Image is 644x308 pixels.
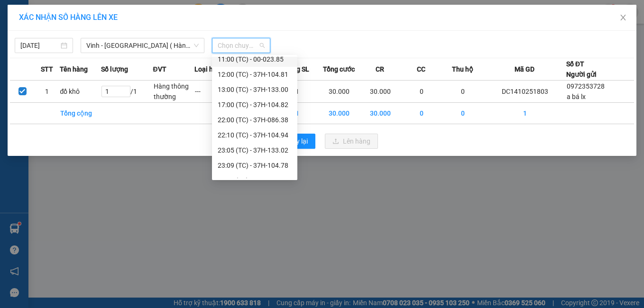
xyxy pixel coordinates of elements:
[484,103,566,124] td: 1
[5,51,11,98] img: logo
[153,81,194,103] td: Hàng thông thường
[359,81,401,103] td: 30.000
[442,103,483,124] td: 0
[13,40,83,72] span: [GEOGRAPHIC_DATA], [GEOGRAPHIC_DATA] ↔ [GEOGRAPHIC_DATA]
[401,81,442,103] td: 0
[194,64,224,74] span: Loại hàng
[566,59,597,80] div: Số ĐT Người gửi
[218,38,265,53] span: Chọn chuyến
[567,82,605,90] span: 0972353728
[60,81,101,103] td: đồ khô
[442,81,483,103] td: 0
[452,64,473,74] span: Thu hộ
[35,81,59,103] td: 1
[218,69,292,80] div: 12:00 (TC) - 37H-104.81
[19,13,118,22] span: XÁC NHẬN SỐ HÀNG LÊN XE
[277,103,318,124] td: 1
[101,64,128,74] span: Số lượng
[14,8,82,38] strong: CHUYỂN PHÁT NHANH AN PHÚ QUÝ
[318,81,359,103] td: 30.000
[376,64,384,74] span: CR
[359,103,401,124] td: 30.000
[86,38,199,53] span: Vinh - Hà Nội ( Hàng hóa )
[218,54,292,64] div: 11:00 (TC) - 00-023.85
[401,103,442,124] td: 0
[484,81,566,103] td: DC1410251803
[153,64,166,74] span: ĐVT
[218,100,292,110] div: 17:00 (TC) - 37H-104.82
[218,145,292,155] div: 23:05 (TC) - 37H-133.02
[610,5,636,31] button: Close
[60,103,101,124] td: Tổng cộng
[101,81,153,103] td: / 1
[417,64,425,74] span: CC
[325,134,378,149] button: uploadLên hàng
[619,14,627,21] span: close
[567,93,586,100] span: a bá lx
[218,160,292,171] div: 23:09 (TC) - 37H-104.78
[194,81,236,103] td: ---
[218,115,292,125] div: 22:00 (TC) - 37H-086.38
[318,103,359,124] td: 30.000
[515,64,534,74] span: Mã GD
[218,84,292,95] div: 13:00 (TC) - 37H-133.00
[41,64,53,74] span: STT
[323,64,355,74] span: Tổng cước
[277,81,318,103] td: 1
[60,64,88,74] span: Tên hàng
[20,40,59,51] input: 14/10/2025
[193,43,199,48] span: down
[218,130,292,140] div: 22:10 (TC) - 37H-104.94
[218,175,292,186] div: 23:15 (TC) - 37H-104.45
